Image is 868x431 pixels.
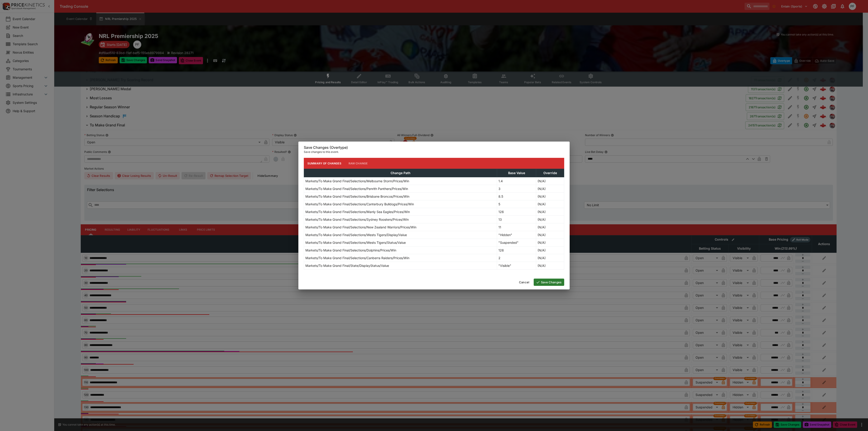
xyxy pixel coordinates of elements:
p: Markets/To Make Grand Final/Selections/Sydney Roosters/Prices/Win [305,217,409,222]
td: (N/A) [536,254,564,262]
button: Raw Change [345,158,371,169]
td: 3 [497,185,536,193]
td: (N/A) [536,216,564,223]
td: (N/A) [536,185,564,193]
td: 126 [497,208,536,216]
th: Base Value [497,169,536,177]
button: Cancel [516,279,532,286]
p: Markets/To Make Grand Final/Selections/Canterbury Bulldogs/Prices/Win [305,202,414,206]
td: 5 [497,200,536,208]
td: 11 [497,223,536,231]
p: Markets/To Make Grand Final/Selections/Brisbane Broncos/Prices/Win [305,194,409,199]
th: Override [536,169,564,177]
td: (N/A) [536,246,564,254]
p: Markets/To Make Grand Final/Selections/Wests Tigers/Display/Value [305,232,407,237]
p: Markets/To Make Grand Final/Selections/Penrith Panthers/Prices/Win [305,186,408,191]
td: (N/A) [536,177,564,185]
td: (N/A) [536,200,564,208]
td: 1.4 [497,177,536,185]
p: Markets/To Make Grand Final/Selections/New Zealand Warriors/Prices/Win [305,225,416,230]
button: Save Changes [534,279,564,286]
td: (N/A) [536,208,564,216]
td: 13 [497,216,536,223]
td: 8.5 [497,193,536,200]
td: "Visible" [497,262,536,270]
p: Save changes to this event. [304,150,564,154]
td: (N/A) [536,223,564,231]
p: Markets/To Make Grand Final/Selections/Dolphins/Prices/Win [305,248,396,253]
td: (N/A) [536,231,564,239]
p: Markets/To Make Grand Final/Selections/Wests Tigers/Status/Value [305,240,406,245]
td: "Suspended" [497,239,536,246]
td: "Hidden" [497,231,536,239]
p: Markets/To Make Grand Final/Selections/Canberra Raiders/Prices/Win [305,256,409,260]
h6: Save Changes (Overtype) [304,145,564,150]
td: (N/A) [536,239,564,246]
td: (N/A) [536,262,564,270]
button: Summary of Changes [304,158,345,169]
td: 126 [497,246,536,254]
td: 2 [497,254,536,262]
p: Markets/To Make Grand Final/Selections/Manly Sea Eagles/Prices/Win [305,209,410,214]
p: Markets/To Make Grand Final/State/DisplayStatus/Value [305,263,389,268]
p: Markets/To Make Grand Final/Selections/Melbourne Storm/Prices/Win [305,179,409,183]
td: (N/A) [536,193,564,200]
th: Change Path [304,169,497,177]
